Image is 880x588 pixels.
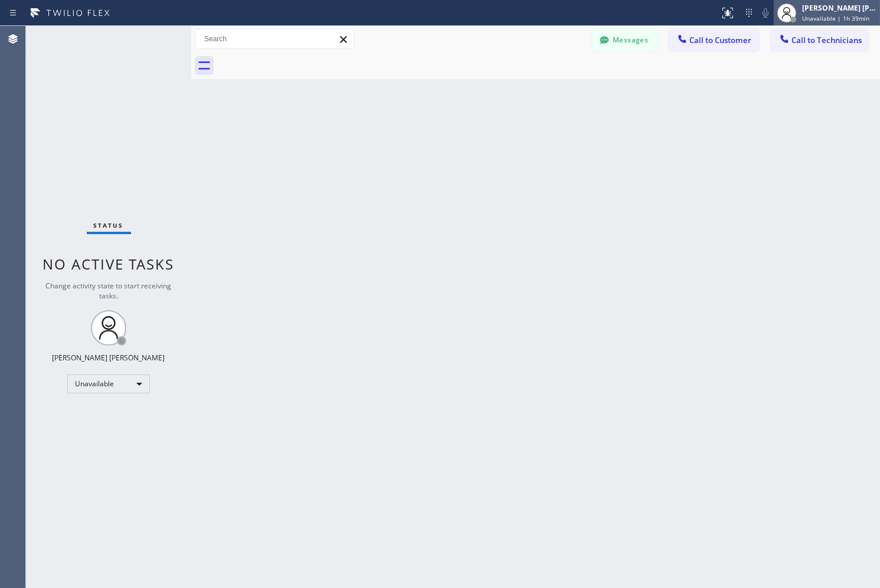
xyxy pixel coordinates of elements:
input: Search [195,29,354,48]
span: Change activity state to start receiving tasks. [46,281,172,301]
span: No active tasks [43,254,175,274]
span: Call to Customer [689,35,751,45]
span: Unavailable | 1h 39min [802,14,869,22]
button: Mute [757,5,774,21]
span: Call to Technicians [791,35,862,45]
span: Status [94,221,124,229]
button: Call to Customer [669,29,759,51]
div: [PERSON_NAME] [PERSON_NAME] [53,353,165,363]
button: Call to Technicians [771,29,868,51]
div: [PERSON_NAME] [PERSON_NAME] [802,3,876,13]
div: Unavailable [67,375,150,393]
button: Messages [592,29,657,51]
